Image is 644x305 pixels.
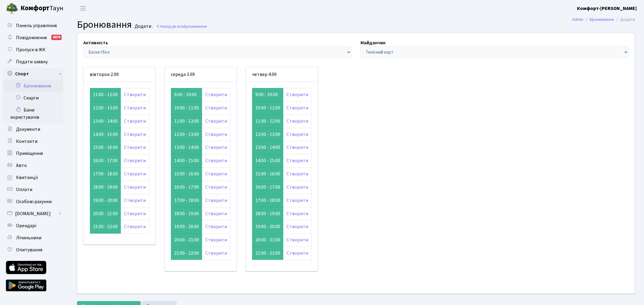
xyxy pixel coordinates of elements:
a: Контакти [3,135,63,147]
a: Приміщення [3,147,63,159]
a: Створити [124,144,146,151]
td: 13:00 - 14:00 [90,115,121,128]
a: Подати заявку [3,56,63,68]
a: Скарги [3,92,63,104]
td: 16:00 - 17:00 [252,181,283,194]
td: 16:00 - 17:00 [90,154,121,168]
a: Створити [124,105,146,111]
td: 9:00 - 10:00 [171,88,202,101]
a: Створити [287,144,308,151]
td: 15:00 - 16:00 [252,168,283,181]
td: 15:00 - 16:00 [90,141,121,154]
a: [DOMAIN_NAME] [3,208,63,220]
a: Створити [124,210,146,217]
a: Створити [124,171,146,177]
span: Контакти [16,138,37,145]
td: 10:00 - 11:00 [252,101,283,115]
span: Бронювання [77,18,132,32]
a: Створити [287,131,308,138]
td: 19:00 - 20:00 [90,194,121,207]
td: 12:00 - 13:00 [252,128,283,141]
td: 20:00 - 21:00 [171,234,202,247]
td: 11:00 - 12:00 [171,115,202,128]
div: середа 3.09 [165,67,236,82]
span: Пропуск в ЖК [16,46,46,53]
td: 20:00 - 21:00 [90,207,121,220]
a: Створити [205,144,227,151]
span: Бронювання [184,24,207,29]
a: Спорт [3,68,63,80]
td: 17:00 - 18:00 [171,194,202,207]
span: Оплати [16,186,32,193]
td: 17:00 - 18:00 [90,168,121,181]
td: 20:00 - 21:00 [252,234,283,247]
a: Створити [287,91,308,98]
span: Подати заявку [16,58,48,65]
a: Створити [205,223,227,230]
a: Бронювання [3,80,63,92]
a: Створити [287,250,308,256]
label: Майданчик [360,39,386,46]
a: Створити [124,223,146,230]
a: Панель управління [3,20,63,32]
span: Панель управління [16,22,57,29]
a: Створити [287,171,308,177]
a: Створити [287,157,308,164]
a: Створити [205,250,227,256]
div: вівторок 2.09 [84,67,155,82]
span: Орендарі [16,222,36,229]
a: Створити [205,171,227,177]
a: Повідомлення6679 [3,32,63,44]
a: Створити [124,184,146,190]
a: Створити [205,91,227,98]
a: Створити [205,157,227,164]
td: 10:00 - 11:00 [171,101,202,115]
a: Особові рахунки [3,196,63,208]
a: Створити [287,105,308,111]
a: Створити [124,131,146,138]
td: 21:00 - 22:00 [252,247,283,260]
a: Створити [205,118,227,124]
a: Створити [287,118,308,124]
td: 14:00 - 15:00 [171,154,202,168]
a: Admin [572,16,583,23]
td: 13:00 - 14:00 [171,141,202,154]
td: 11:00 - 12:00 [252,115,283,128]
a: Орендарі [3,220,63,232]
a: Створити [124,91,146,98]
a: Створити [205,237,227,243]
td: 19:00 - 20:00 [171,220,202,234]
small: Додати . [133,24,153,29]
a: Створити [287,184,308,190]
span: Документи [16,126,40,133]
a: Комфорт-[PERSON_NAME] [577,5,637,12]
span: Авто [16,162,27,169]
img: logo.png [6,2,18,14]
span: Лічильники [16,234,41,241]
a: Пропуск в ЖК [3,44,63,56]
a: Створити [205,105,227,111]
a: Оплати [3,184,63,196]
a: Створити [287,223,308,230]
span: Особові рахунки [16,198,52,205]
td: 13:00 - 14:00 [252,141,283,154]
a: Створити [124,118,146,124]
td: 14:00 - 15:00 [90,128,121,141]
a: Бронювання [590,16,614,23]
a: Опитування [3,244,63,256]
a: Створити [205,197,227,204]
label: Активність [83,39,108,46]
td: 21:00 - 22:00 [90,220,121,234]
td: 15:00 - 16:00 [171,168,202,181]
a: Створити [205,210,227,217]
button: Переключити навігацію [75,3,91,13]
span: Приміщення [16,150,43,157]
a: Створити [124,157,146,164]
a: Створити [287,210,308,217]
td: 14:00 - 15:00 [252,154,283,168]
a: Лічильники [3,232,63,244]
b: Комфорт-[PERSON_NAME] [577,5,637,12]
span: Таун [21,3,63,14]
b: Комфорт [21,3,50,13]
a: Назад до всіхБронювання [156,24,207,29]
